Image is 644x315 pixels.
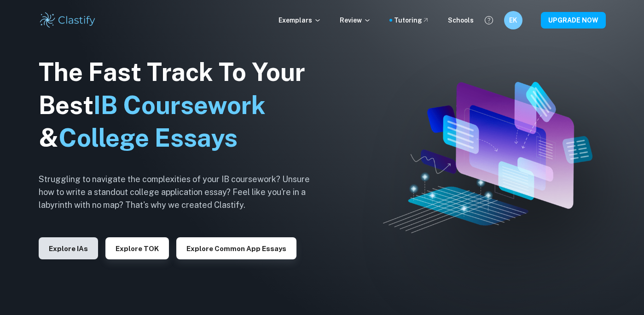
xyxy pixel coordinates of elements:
[541,12,606,29] button: UPGRADE NOW
[105,237,169,259] button: Explore TOK
[394,15,429,25] a: Tutoring
[481,12,497,28] button: Help and Feedback
[383,82,592,233] img: Clastify hero
[176,237,296,259] button: Explore Common App essays
[39,11,97,29] img: Clastify logo
[58,123,238,152] span: College Essays
[340,15,371,25] p: Review
[504,11,522,29] button: EK
[176,244,296,252] a: Explore Common App essays
[39,237,98,259] button: Explore IAs
[39,56,324,155] h1: The Fast Track To Your Best &
[39,173,324,212] h6: Struggling to navigate the complexities of your IB coursework? Unsure how to write a standout col...
[93,91,266,120] span: IB Coursework
[278,15,321,25] p: Exemplars
[39,244,98,252] a: Explore IAs
[105,244,169,252] a: Explore TOK
[448,15,474,25] a: Schools
[508,15,518,25] h6: EK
